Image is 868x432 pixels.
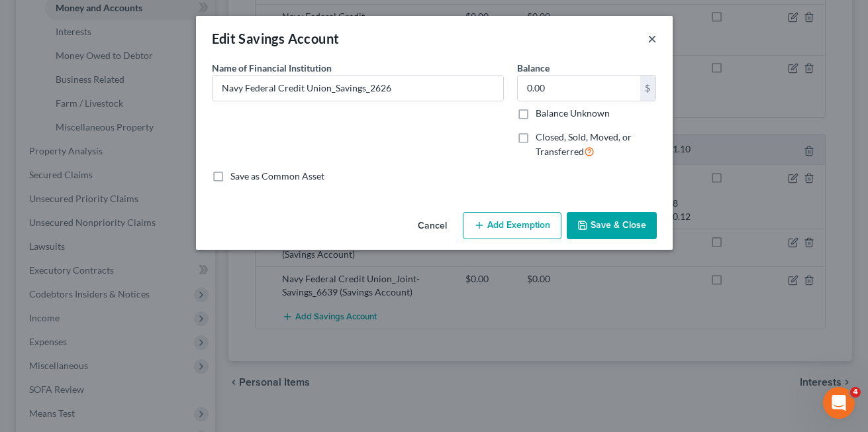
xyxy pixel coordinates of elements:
iframe: Intercom live chat [823,387,855,419]
input: 0.00 [518,76,640,101]
button: Cancel [407,213,458,240]
label: Save as Common Asset [230,170,324,183]
div: Edit Savings Account [212,29,340,48]
button: Save & Close [567,212,657,240]
span: Name of Financial Institution [212,62,332,74]
span: Closed, Sold, Moved, or Transferred [536,131,632,157]
label: Balance [517,61,550,75]
div: $ [640,76,656,101]
button: Add Exemption [463,212,561,240]
span: 4 [850,387,861,398]
input: Enter name... [213,76,503,101]
label: Balance Unknown [536,107,610,120]
button: × [648,30,657,46]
